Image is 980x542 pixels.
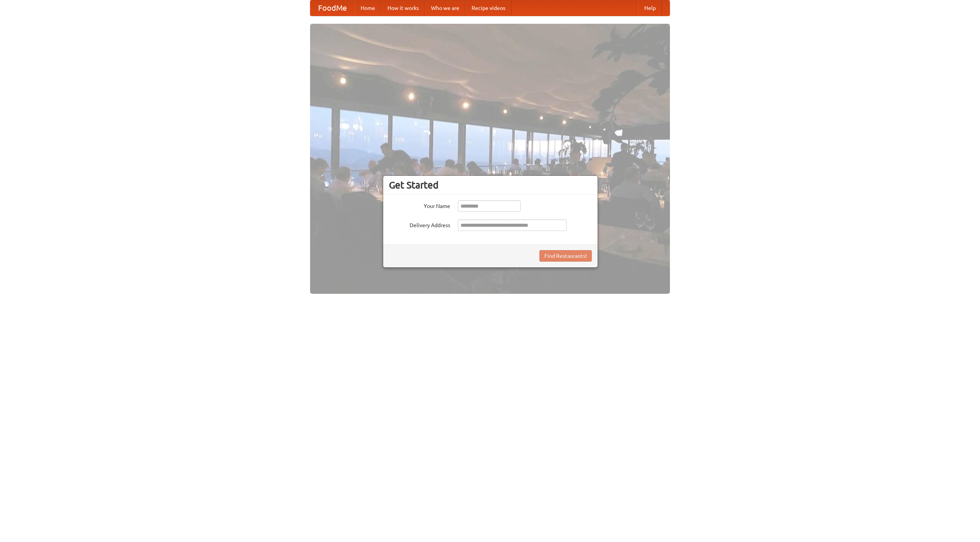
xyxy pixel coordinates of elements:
a: How it works [381,0,425,16]
a: Who we are [425,0,465,16]
label: Your Name [389,200,450,210]
a: FoodMe [310,0,354,16]
button: Find Restaurants! [539,250,592,262]
h3: Get Started [389,179,592,191]
a: Help [638,0,662,16]
a: Home [354,0,381,16]
label: Delivery Address [389,219,450,229]
a: Recipe videos [465,0,511,16]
